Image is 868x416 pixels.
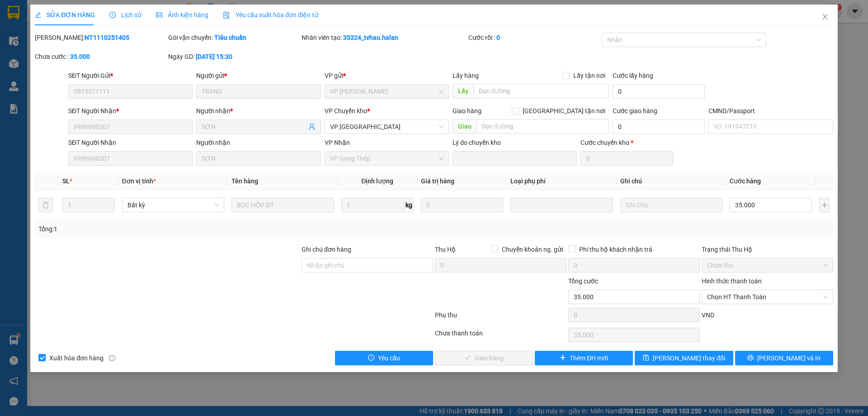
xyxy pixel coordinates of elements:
[435,351,533,365] button: checkGiao hàng
[35,33,166,43] div: [PERSON_NAME]:
[343,34,398,41] b: 35324_tvhau.halan
[435,246,456,253] span: Thu Hộ
[560,354,566,362] span: plus
[643,354,649,362] span: save
[812,5,838,30] button: Close
[535,351,633,365] button: plusThêm ĐH mới
[168,52,300,62] div: Ngày GD:
[302,33,467,43] div: Nhân viên tạo:
[325,138,449,148] div: VP Nhận
[330,85,443,98] span: VP Nguyễn Trãi
[302,246,351,253] label: Ghi chú đơn hàng
[325,107,367,115] span: VP Chuyển kho
[46,353,107,363] span: Xuất hóa đơn hàng
[473,84,609,98] input: Dọc đường
[453,72,479,79] span: Lấy hàng
[196,71,321,81] div: Người gửi
[68,138,193,148] div: SĐT Người Nhận
[335,351,433,365] button: exclamation-circleYêu cầu
[421,198,503,212] input: 0
[757,353,821,363] span: [PERSON_NAME] và In
[819,198,829,212] button: plus
[196,106,321,116] div: Người nhận
[653,353,725,363] span: [PERSON_NAME] thay đổi
[156,11,208,19] span: Ảnh kiện hàng
[85,34,129,41] b: NT1110251405
[196,138,321,148] div: Người nhận
[325,71,449,81] div: VP gửi
[496,34,500,41] b: 0
[821,13,829,20] span: close
[109,11,142,19] span: Lịch sử
[35,12,41,18] span: edit
[453,107,481,115] span: Giao hàng
[38,198,53,212] button: delete
[434,310,567,326] div: Phụ thu
[702,311,714,319] span: VND
[405,198,414,212] span: kg
[231,177,258,185] span: Tên hàng
[127,198,219,212] span: Bất kỳ
[707,258,828,272] span: Chưa thu
[570,353,608,363] span: Thêm ĐH mới
[68,106,193,116] div: SĐT Người Nhận
[613,72,653,79] label: Cước lấy hàng
[702,277,762,285] label: Hình thức thanh toán
[635,351,733,365] button: save[PERSON_NAME] thay đổi
[223,12,230,19] img: icon
[735,351,833,365] button: printer[PERSON_NAME] và In
[361,177,393,185] span: Định lượng
[453,138,577,148] div: Lý do chuyển kho
[330,152,443,165] span: VP Gang Thép
[453,84,473,98] span: Lấy
[122,177,156,185] span: Đơn vị tính
[580,138,673,148] div: Cước chuyển kho
[434,328,567,344] div: Chưa thanh toán
[468,33,600,43] div: Cước rồi :
[109,355,115,361] span: info-circle
[70,53,90,60] b: 35.000
[38,224,335,234] div: Tổng: 1
[68,71,193,81] div: SĐT Người Gửi
[613,107,657,115] label: Cước giao hàng
[302,258,433,273] input: Ghi chú đơn hàng
[617,172,726,190] th: Ghi chú
[168,33,300,43] div: Gói vận chuyển:
[308,123,316,130] span: user-add
[421,177,454,185] span: Giá trị hàng
[519,106,609,116] span: [GEOGRAPHIC_DATA] tận nơi
[231,198,334,212] input: VD: Bàn, Ghế
[35,52,166,62] div: Chưa cước :
[156,12,162,18] span: picture
[223,11,318,19] span: Yêu cầu xuất hóa đơn điện tử
[570,71,609,81] span: Lấy tận nơi
[707,290,828,304] span: Chọn HT Thanh Toán
[613,120,705,134] input: Cước giao hàng
[109,12,116,18] span: clock-circle
[702,244,833,254] div: Trạng thái Thu Hộ
[730,177,761,185] span: Cước hàng
[368,354,374,362] span: exclamation-circle
[613,84,705,99] input: Cước lấy hàng
[620,198,722,212] input: Ghi Chú
[747,354,754,362] span: printer
[568,277,598,285] span: Tổng cước
[708,106,833,116] div: CMND/Passport
[378,353,400,363] span: Yêu cầu
[196,53,232,60] b: [DATE] 15:30
[214,34,246,41] b: Tiêu chuẩn
[476,119,609,134] input: Dọc đường
[507,172,616,190] th: Loại phụ phí
[576,244,656,254] span: Phí thu hộ khách nhận trả
[453,119,476,134] span: Giao
[62,177,70,185] span: SL
[330,120,443,134] span: VP Yên Bình
[35,11,95,19] span: SỬA ĐƠN HÀNG
[498,244,566,254] span: Chuyển khoản ng. gửi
